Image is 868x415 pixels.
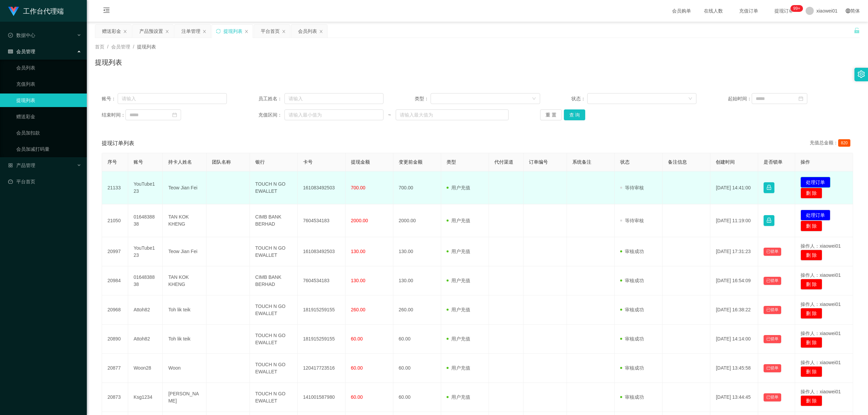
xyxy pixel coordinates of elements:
[16,61,81,75] a: 会员列表
[801,221,822,231] button: 删 除
[16,94,81,107] a: 提现列表
[710,325,758,354] td: [DATE] 14:14:00
[258,111,285,119] span: 充值区间：
[801,395,822,406] button: 删 除
[620,394,644,400] span: 审核成功
[620,185,644,190] span: 等待审核
[710,383,758,412] td: [DATE] 13:44:45
[202,29,206,34] i: 图标: close
[8,49,13,54] i: 图标: table
[572,159,591,165] span: 系统备注
[163,204,206,237] td: TAN KOK KHENG
[668,159,687,165] span: 备注信息
[118,93,227,104] input: 请输入
[447,185,470,190] span: 用户充值
[102,171,128,204] td: 21133
[838,139,850,147] span: 820
[107,159,117,165] span: 序号
[351,218,368,223] span: 2000.00
[801,210,830,221] button: 处理订单
[620,365,644,371] span: 审核成功
[255,159,265,165] span: 银行
[857,70,865,78] i: 图标: setting
[447,307,470,312] span: 用户充值
[571,95,587,102] span: 状态：
[447,336,470,341] span: 用户充值
[8,7,19,16] img: logo.9652507e.png
[532,97,536,101] i: 图标: down
[102,295,128,325] td: 20968
[123,29,127,34] i: 图标: close
[298,171,346,204] td: 161083492503
[764,393,781,401] button: 已锁单
[163,237,206,266] td: Teow Jian Fei
[298,25,317,38] div: 会员列表
[16,126,81,140] a: 会员加扣款
[298,204,346,237] td: 7604534183
[620,218,644,223] span: 等待审核
[810,139,853,147] div: 充值总金额：
[298,383,346,412] td: 141001587980
[710,204,758,237] td: [DATE] 11:19:00
[620,336,644,341] span: 审核成功
[111,44,130,49] span: 会员管理
[102,204,128,237] td: 21050
[846,8,850,13] i: 图标: global
[620,249,644,254] span: 审核成功
[319,29,323,34] i: 图标: close
[250,266,298,295] td: CIMB BANK BERHAD
[163,266,206,295] td: TAN KOK KHENG
[764,335,781,343] button: 已锁单
[764,159,783,165] span: 是否锁单
[95,0,118,22] i: 图标: menu-fold
[351,394,363,400] span: 60.00
[168,159,192,165] span: 持卡人姓名
[298,266,346,295] td: 7604534183
[620,159,630,165] span: 状态
[128,295,163,325] td: Attoh82
[250,237,298,266] td: TOUCH N GO EWALLET
[710,295,758,325] td: [DATE] 16:38:22
[393,383,441,412] td: 60.00
[393,325,441,354] td: 60.00
[128,383,163,412] td: Ksg1234
[102,325,128,354] td: 20890
[801,331,841,336] span: 操作人：xiaowei01
[393,266,441,295] td: 130.00
[764,248,781,256] button: 已锁单
[128,204,163,237] td: 0164838838
[172,112,177,117] i: 图标: calendar
[801,302,841,307] span: 操作人：xiaowei01
[764,364,781,372] button: 已锁单
[494,159,513,165] span: 代付渠道
[8,49,35,54] span: 会员管理
[801,279,822,290] button: 删 除
[764,215,774,226] button: 图标: lock
[16,110,81,123] a: 赠送彩金
[163,325,206,354] td: Toh lik teik
[447,218,470,223] span: 用户充值
[8,33,13,38] i: 图标: check-circle-o
[620,278,644,283] span: 审核成功
[139,25,163,38] div: 产品预设置
[250,295,298,325] td: TOUCH N GO EWALLET
[447,249,470,254] span: 用户充值
[133,44,134,49] span: /
[801,337,822,348] button: 删 除
[16,77,81,91] a: 充值列表
[393,204,441,237] td: 2000.00
[128,266,163,295] td: 0164838838
[8,163,13,168] i: 图标: appstore-o
[298,354,346,383] td: 120417723516
[771,8,797,13] span: 提现订单
[102,266,128,295] td: 20984
[250,325,298,354] td: TOUCH N GO EWALLET
[801,272,841,278] span: 操作人：xiaowei01
[165,29,169,34] i: 图标: close
[282,29,286,34] i: 图标: close
[351,307,366,312] span: 260.00
[8,8,64,14] a: 工作台代理端
[258,95,285,102] span: 员工姓名：
[284,109,383,120] input: 请输入最小值为
[764,182,774,193] button: 图标: lock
